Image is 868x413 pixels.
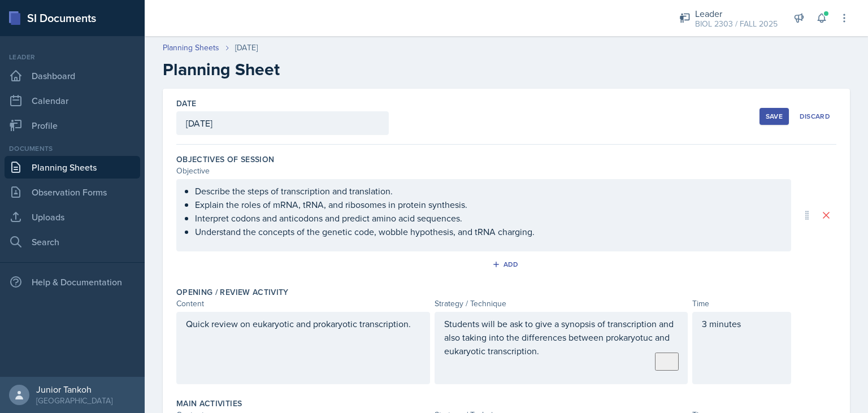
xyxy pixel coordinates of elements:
[766,112,783,121] div: Save
[163,59,850,80] h2: Planning Sheet
[5,52,140,62] div: Leader
[176,165,791,177] div: Objective
[5,144,140,154] div: Documents
[5,231,140,253] a: Search
[195,198,782,211] p: Explain the roles of mRNA, tRNA, and ribosomes in protein synthesis.
[5,271,140,293] div: Help & Documentation
[692,298,791,310] div: Time
[163,42,219,54] a: Planning Sheets
[695,18,778,30] div: BIOL 2303 / FALL 2025
[176,98,196,109] label: Date
[793,108,836,125] button: Discard
[176,286,289,298] label: Opening / Review Activity
[5,181,140,203] a: Observation Forms
[759,108,789,125] button: Save
[36,395,112,406] div: [GEOGRAPHIC_DATA]
[444,317,679,358] p: Students will be ask to give a synopsis of transcription and also taking into the differences bet...
[186,317,420,331] p: Quick review on eukaryotic and prokaryotic transcription.
[702,317,782,331] p: 3 minutes
[176,398,242,409] label: Main Activities
[488,256,525,273] button: Add
[435,298,688,310] div: Strategy / Technique
[5,114,140,137] a: Profile
[5,156,140,179] a: Planning Sheets
[800,112,830,121] div: Discard
[235,42,258,54] div: [DATE]
[494,260,519,269] div: Add
[5,89,140,112] a: Calendar
[176,154,274,165] label: Objectives of Session
[195,225,782,238] p: Understand the concepts of the genetic code, wobble hypothesis, and tRNA charging.
[195,184,782,198] p: Describe the steps of transcription and translation.
[695,7,778,20] div: Leader
[5,64,140,87] a: Dashboard
[444,317,679,371] div: To enrich screen reader interactions, please activate Accessibility in Grammarly extension settings
[5,206,140,228] a: Uploads
[195,211,782,225] p: Interpret codons and anticodons and predict amino acid sequences.
[36,384,112,395] div: Junior Tankoh
[176,298,430,310] div: Content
